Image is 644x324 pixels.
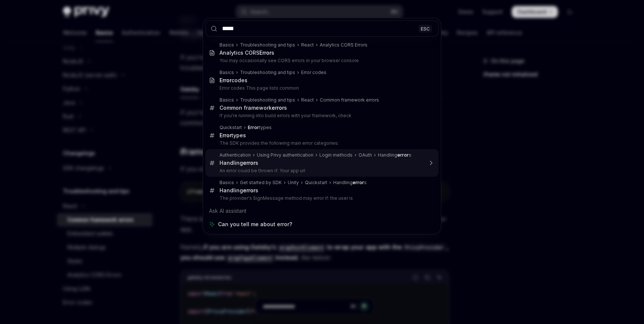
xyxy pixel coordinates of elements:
p: If you're running into build errors with your framework, check [220,113,423,119]
p: An error could be thrown if: Your app url [220,168,423,174]
div: Get started by SDK [240,180,282,186]
div: Handling s [220,160,258,166]
span: Can you tell me about error? [218,221,292,228]
div: OAuth [359,152,372,158]
div: Troubleshooting and tips [240,70,295,76]
div: Handling s [220,187,258,194]
div: Unity [288,180,299,186]
div: React [301,97,314,103]
p: The provider's SignMessage method may error if: the user is [220,195,423,201]
div: Quickstart [305,180,327,186]
div: Troubleshooting and tips [240,97,295,103]
b: Error [220,77,231,83]
div: Basics [220,97,234,103]
b: Error [220,132,231,138]
div: Analytics CORS Errors [320,42,367,48]
div: Basics [220,42,234,48]
div: Troubleshooting and tips [240,42,295,48]
b: Error [259,49,271,56]
div: codes [220,77,247,84]
b: error [243,187,255,193]
div: Authentication [220,152,251,158]
div: types [220,132,246,139]
div: Handling s [378,152,411,158]
div: types [248,125,272,131]
div: Basics [220,180,234,186]
div: Handling s [333,180,367,186]
div: ESC [419,25,432,32]
b: error [243,160,255,166]
div: Login methods [319,152,353,158]
div: Analytics CORS s [220,49,274,56]
p: Error codes This page lists common [220,85,423,91]
div: Basics [220,70,234,76]
div: Ask AI assistant [205,204,439,218]
b: error [397,152,409,158]
p: The SDK provides the following main error categories: [220,140,423,146]
b: Error [248,125,259,130]
div: Common framework s [220,105,287,111]
b: error [272,105,284,111]
div: Error codes [301,70,326,76]
div: Using Privy authentication [257,152,313,158]
p: You may occasionally see CORS errors in your browser console [220,58,423,64]
div: Quickstart [220,125,242,131]
b: error [353,180,364,185]
div: Common framework errors [320,97,379,103]
div: React [301,42,314,48]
